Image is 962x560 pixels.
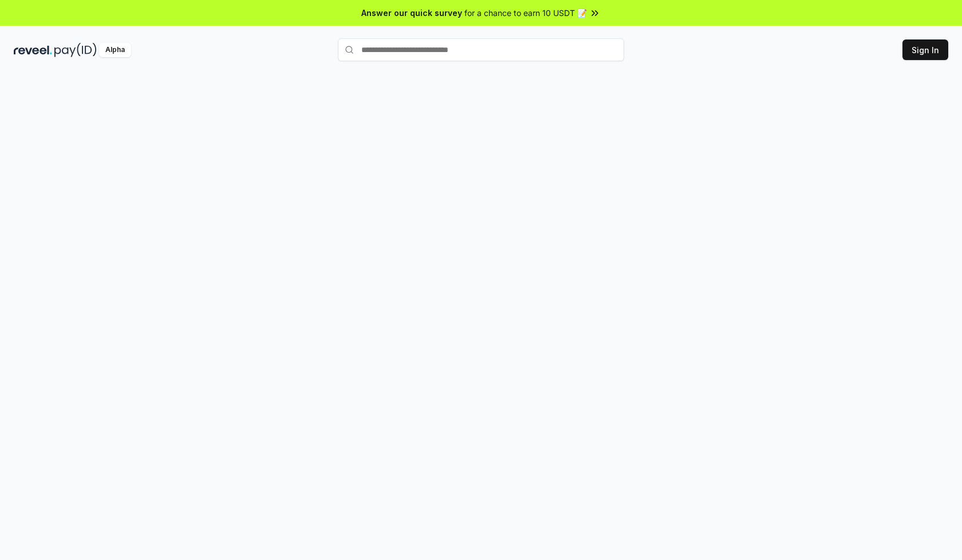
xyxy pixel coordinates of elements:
[361,7,462,19] span: Answer our quick survey
[99,43,131,57] div: Alpha
[14,43,52,57] img: reveel_dark
[902,39,948,60] button: Sign In
[54,43,97,57] img: pay_id
[464,7,587,19] span: for a chance to earn 10 USDT 📝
